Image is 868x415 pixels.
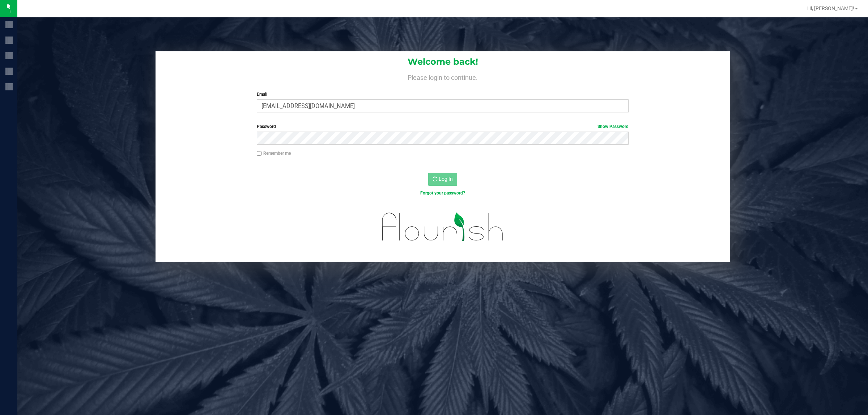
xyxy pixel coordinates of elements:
[257,124,276,129] span: Password
[439,176,453,182] span: Log In
[156,57,730,67] h1: Welcome back!
[257,151,262,156] input: Remember me
[420,191,465,196] a: Forgot your password?
[597,124,629,129] a: Show Password
[257,91,629,98] label: Email
[257,150,291,157] label: Remember me
[428,173,457,186] button: Log In
[807,5,854,11] span: Hi, [PERSON_NAME]!
[371,204,515,250] img: flourish_logo.svg
[156,72,730,81] h4: Please login to continue.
